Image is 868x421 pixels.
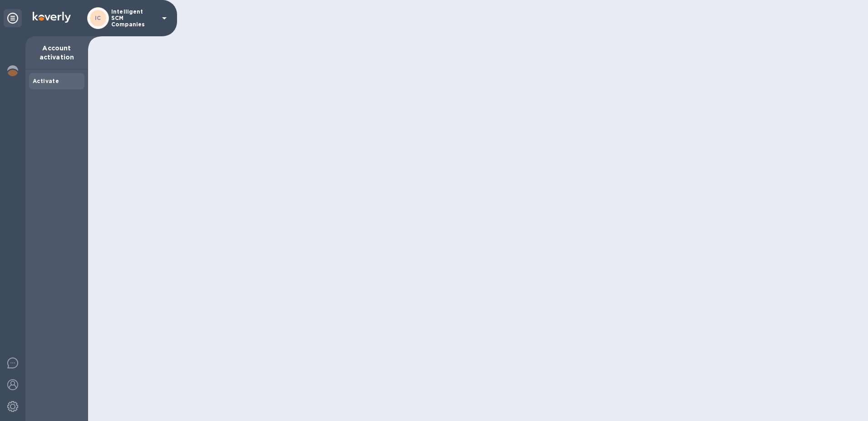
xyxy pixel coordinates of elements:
[33,78,59,84] b: Activate
[111,9,157,28] p: Intelligent SCM Companies
[4,9,22,27] div: Unpin categories
[33,44,81,62] p: Account activation
[95,15,101,21] b: IC
[33,12,71,23] img: Logo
